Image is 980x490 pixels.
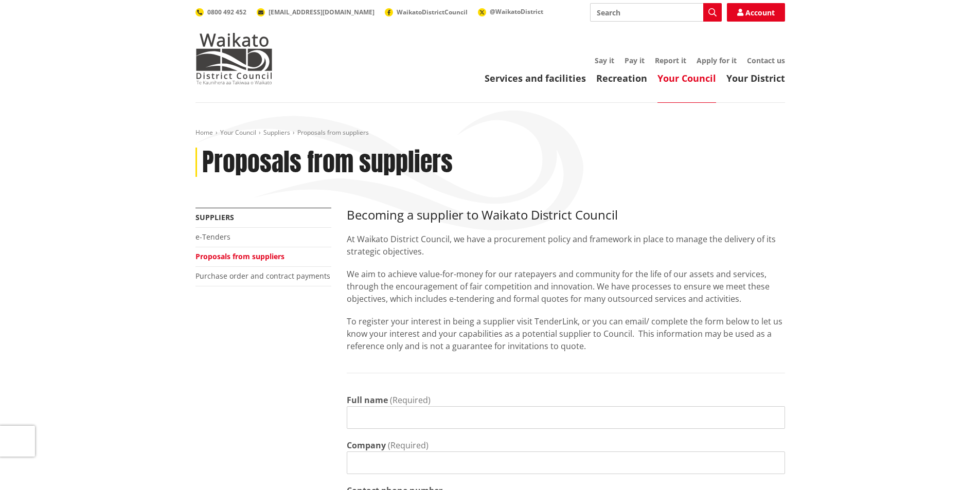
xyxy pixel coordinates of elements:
a: Services and facilities [485,72,586,84]
a: WaikatoDistrictCouncil [385,8,468,16]
span: (Required) [390,394,431,406]
a: Purchase order and contract payments [195,271,330,281]
a: Contact us [747,56,785,65]
h1: Proposals from suppliers [202,148,453,177]
a: e-Tenders [195,232,230,242]
span: WaikatoDistrictCouncil [397,8,468,16]
a: Suppliers [195,212,234,222]
span: Proposals from suppliers [297,128,369,137]
a: Your Council [220,128,256,137]
a: [EMAIL_ADDRESS][DOMAIN_NAME] [257,8,375,16]
input: Search input [590,3,722,22]
a: Your District [726,72,785,84]
a: 0800 492 452 [195,8,246,16]
a: Report it [655,56,686,65]
h3: Becoming a supplier to Waikato District Council [347,208,785,223]
a: Account [727,3,785,22]
label: Company [347,439,386,451]
a: Your Council [657,72,716,84]
nav: breadcrumb [195,129,785,137]
a: Suppliers [263,128,290,137]
a: Proposals from suppliers [195,251,284,261]
p: At Waikato District Council, we have a procurement policy and framework in place to manage the de... [347,233,785,258]
a: Recreation [596,72,647,84]
p: We aim to achieve value-for-money for our ratepayers and community for the life of our assets and... [347,268,785,305]
a: @WaikatoDistrict [478,7,543,16]
label: Full name [347,394,388,406]
span: (Required) [388,440,429,451]
a: Say it [595,56,614,65]
a: Apply for it [697,56,737,65]
span: @WaikatoDistrict [490,7,543,16]
span: 0800 492 452 [207,8,246,16]
img: Waikato District Council - Te Kaunihera aa Takiwaa o Waikato [195,33,273,84]
a: Pay it [625,56,645,65]
span: [EMAIL_ADDRESS][DOMAIN_NAME] [269,8,375,16]
a: Home [195,128,213,137]
p: To register your interest in being a supplier visit TenderLink, or you can email/ complete the fo... [347,315,785,352]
